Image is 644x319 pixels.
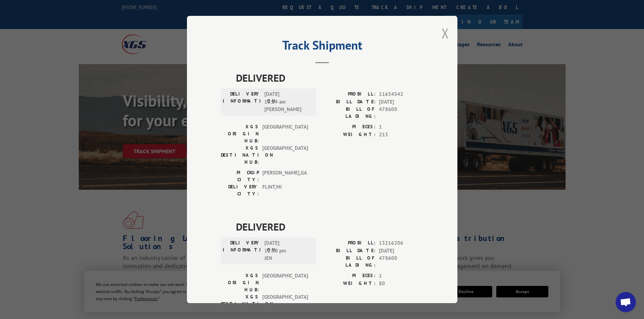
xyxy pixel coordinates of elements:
[236,70,424,85] span: DELIVERED
[262,123,308,144] span: [GEOGRAPHIC_DATA]
[221,169,259,183] label: PICKUP CITY:
[379,98,424,106] span: [DATE]
[379,272,424,280] span: 1
[322,98,376,106] label: BILL DATE:
[442,24,449,42] button: Close modal
[221,272,259,293] label: XGS ORIGIN HUB:
[379,123,424,131] span: 1
[322,90,376,98] label: PROBILL:
[322,255,376,269] label: BILL OF LADING:
[322,131,376,139] label: WEIGHT:
[379,239,424,247] span: 13216206
[379,247,424,255] span: [DATE]
[221,183,259,197] label: DELIVERY CITY:
[379,255,424,269] span: 478600
[223,90,261,113] label: DELIVERY INFORMATION:
[221,293,259,315] label: XGS DESTINATION HUB:
[379,131,424,139] span: 213
[322,247,376,255] label: BILL DATE:
[221,41,424,53] h2: Track Shipment
[322,280,376,288] label: WEIGHT:
[322,239,376,247] label: PROBILL:
[262,169,308,183] span: [PERSON_NAME] , GA
[322,106,376,120] label: BILL OF LADING:
[221,144,259,166] label: XGS DESTINATION HUB:
[262,293,308,315] span: [GEOGRAPHIC_DATA]
[264,90,310,113] span: [DATE] 10:24 am [PERSON_NAME]
[223,239,261,262] label: DELIVERY INFORMATION:
[379,90,424,98] span: 11654542
[379,280,424,288] span: 80
[264,239,310,262] span: [DATE] 12:00 pm JEN
[262,272,308,293] span: [GEOGRAPHIC_DATA]
[221,123,259,144] label: XGS ORIGIN HUB:
[379,106,424,120] span: 478600
[262,144,308,166] span: [GEOGRAPHIC_DATA]
[322,123,376,131] label: PIECES:
[322,272,376,280] label: PIECES:
[236,219,424,234] span: DELIVERED
[262,183,308,197] span: FLINT , MI
[616,292,636,312] div: Open chat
